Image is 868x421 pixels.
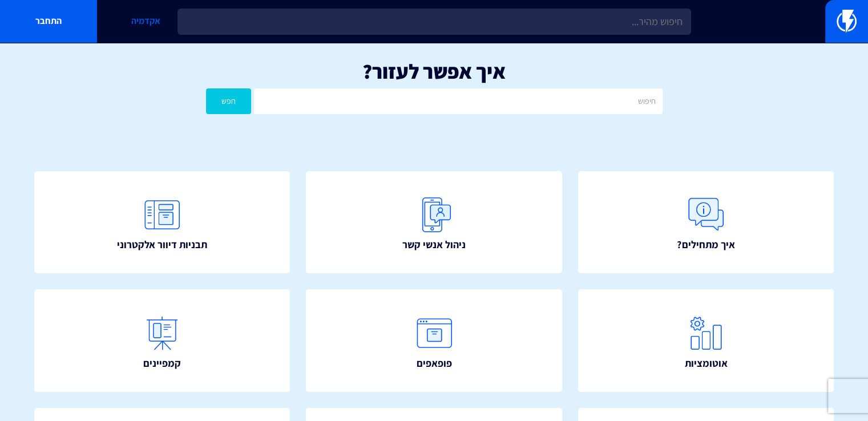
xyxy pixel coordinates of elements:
input: חיפוש [254,88,662,114]
button: חפש [206,88,252,114]
span: פופאפים [417,356,452,371]
a: ניהול אנשי קשר [306,171,562,273]
a: אוטומציות [578,289,834,391]
a: איך מתחילים? [578,171,834,273]
span: איך מתחילים? [677,237,734,252]
span: ניהול אנשי קשר [402,237,466,252]
span: אוטומציות [684,356,727,371]
span: תבניות דיוור אלקטרוני [117,237,207,252]
a: קמפיינים [34,289,290,391]
h1: איך אפשר לעזור? [17,60,851,83]
a: פופאפים [306,289,562,391]
a: תבניות דיוור אלקטרוני [34,171,290,273]
span: קמפיינים [143,356,181,371]
input: חיפוש מהיר... [177,9,691,35]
